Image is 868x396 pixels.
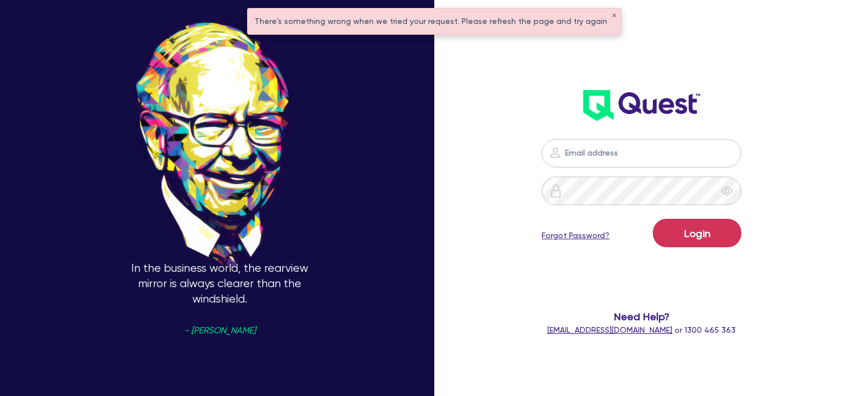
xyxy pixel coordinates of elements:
span: Need Help? [529,309,754,324]
img: wH2k97JdezQIQAAAABJRU5ErkJggg== [583,90,700,121]
img: icon-password [548,146,562,160]
img: icon-password [549,184,563,198]
div: There's something wrong when we tried your request. Please refresh the page and try again [248,9,621,34]
span: - [PERSON_NAME] [184,326,256,335]
a: Forgot Password? [542,230,609,242]
button: Login [653,219,741,247]
a: [EMAIL_ADDRESS][DOMAIN_NAME] [547,325,672,334]
input: Email address [542,139,741,168]
span: eye [721,185,733,197]
span: or 1300 465 363 [547,325,736,334]
button: ✕ [612,13,616,19]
